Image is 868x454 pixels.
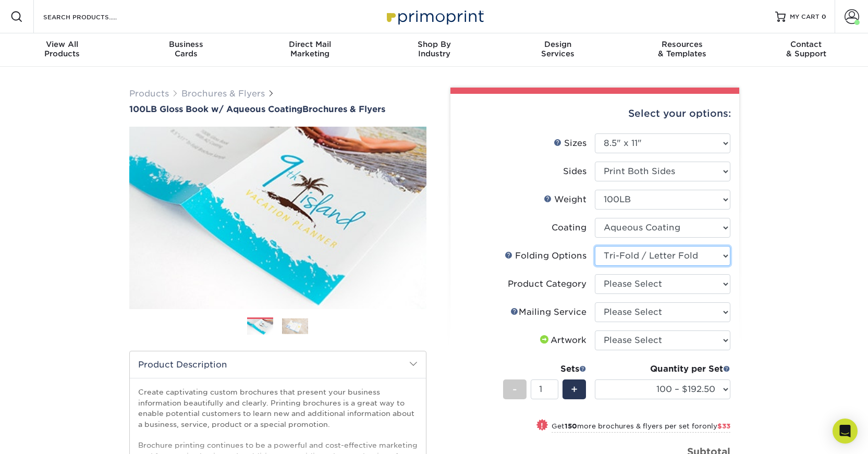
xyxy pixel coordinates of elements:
div: Services [496,40,620,58]
img: Primoprint [382,5,486,28]
span: Direct Mail [248,40,372,49]
span: Resources [620,40,744,49]
span: - [512,382,517,397]
a: Brochures & Flyers [181,89,265,99]
div: Quantity per Set [595,363,730,375]
span: + [571,382,578,397]
div: Industry [372,40,496,58]
div: & Templates [620,40,744,58]
span: Contact [744,40,868,49]
span: Business [124,40,248,49]
div: Sets [503,363,586,375]
span: ! [541,420,543,431]
div: Select your options: [459,94,731,133]
img: 100LB Gloss Book<br/>w/ Aqueous Coating 01 [129,115,426,321]
a: BusinessCards [124,33,248,67]
a: Contact& Support [744,33,868,67]
div: & Support [744,40,868,58]
span: $33 [717,422,730,430]
a: Products [129,89,169,99]
a: Resources& Templates [620,33,744,67]
div: Cards [124,40,248,58]
div: Weight [544,193,586,206]
div: Marketing [248,40,372,58]
span: MY CART [790,13,820,21]
img: Brochures & Flyers 02 [282,318,308,334]
span: only [702,422,730,430]
img: Brochures & Flyers 01 [247,318,273,336]
small: Get more brochures & flyers per set for [552,422,730,433]
input: SEARCH PRODUCTS..... [42,10,144,23]
div: Sides [563,165,586,178]
div: Sizes [554,137,586,150]
span: Shop By [372,40,496,49]
h2: Product Description [130,351,426,378]
div: Folding Options [505,250,586,262]
h1: Brochures & Flyers [129,104,426,114]
span: 0 [822,13,826,20]
a: 100LB Gloss Book w/ Aqueous CoatingBrochures & Flyers [129,104,426,114]
span: 100LB Gloss Book w/ Aqueous Coating [129,104,302,114]
strong: 150 [565,422,577,430]
div: Mailing Service [510,306,586,318]
div: Artwork [538,334,586,347]
div: Open Intercom Messenger [833,419,858,444]
span: Design [496,40,620,49]
div: Coating [552,222,586,234]
div: Product Category [508,278,586,290]
a: Direct MailMarketing [248,33,372,67]
a: DesignServices [496,33,620,67]
iframe: Google Customer Reviews [3,422,89,450]
a: Shop ByIndustry [372,33,496,67]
